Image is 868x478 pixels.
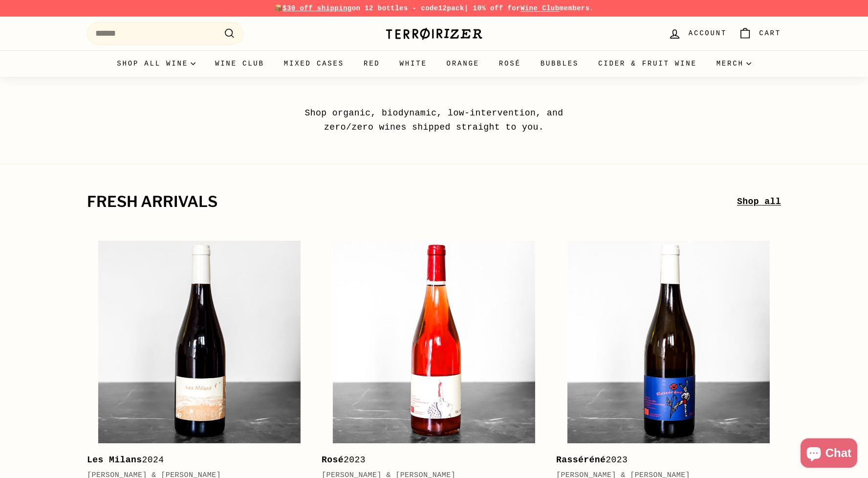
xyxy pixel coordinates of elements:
[274,50,354,77] a: Mixed Cases
[588,50,707,77] a: Cider & Fruit Wine
[521,4,560,12] a: Wine Club
[707,50,761,77] summary: Merch
[322,455,344,465] b: Rosé
[662,19,733,48] a: Account
[87,455,142,465] b: Les Milans
[205,50,274,77] a: Wine Club
[390,50,437,77] a: White
[282,106,586,135] p: Shop organic, biodynamic, low-intervention, and zero/zero wines shipped straight to you.
[737,195,781,209] a: Shop all
[531,50,588,77] a: Bubbles
[437,50,489,77] a: Orange
[87,453,302,467] div: 2024
[67,50,801,77] div: Primary
[87,194,737,210] h2: fresh arrivals
[354,50,390,77] a: Red
[556,453,771,467] div: 2023
[689,28,727,39] span: Account
[322,453,537,467] div: 2023
[87,3,781,14] p: 📦 on 12 bottles - code | 10% off for members.
[759,28,781,39] span: Cart
[798,438,860,470] inbox-online-store-chat: Shopify online store chat
[489,50,531,77] a: Rosé
[282,4,352,12] span: $30 off shipping
[107,50,205,77] summary: Shop all wine
[733,19,787,48] a: Cart
[438,4,464,12] strong: 12pack
[556,455,606,465] b: Rasséréné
